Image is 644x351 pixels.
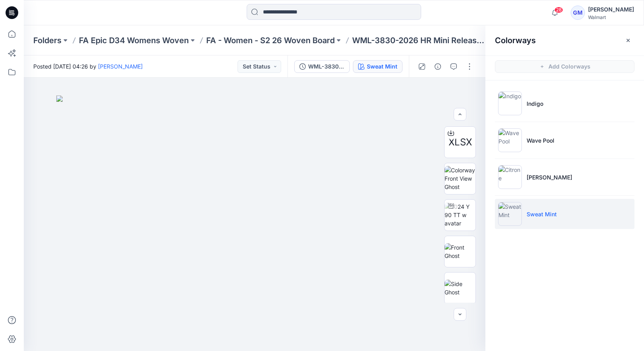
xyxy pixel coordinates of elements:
img: eyJhbGciOiJIUzI1NiIsImtpZCI6IjAiLCJzbHQiOiJzZXMiLCJ0eXAiOiJKV1QifQ.eyJkYXRhIjp7InR5cGUiOiJzdG9yYW... [56,95,453,351]
div: WML-3830-2026 HR Mini Release Hem Skirt_Full Colorway [308,62,345,71]
a: FA - Women - S2 26 Woven Board [206,35,335,46]
div: Sweat Mint [367,62,397,71]
div: GM [571,6,585,20]
img: Citrone [498,165,522,189]
button: Details [431,60,444,73]
h2: Colorways [495,36,536,45]
a: Folders [33,35,61,46]
img: Wave Pool [498,128,522,152]
button: WML-3830-2026 HR Mini Release Hem Skirt_Full Colorway [294,60,350,73]
img: 2024 Y 90 TT w avatar [445,202,475,227]
p: [PERSON_NAME] [527,173,572,181]
p: Sweat Mint [527,210,557,218]
img: Front Ghost [445,243,475,260]
div: [PERSON_NAME] [588,5,634,14]
p: Wave Pool [527,136,554,145]
img: Side Ghost [445,280,475,296]
p: Indigo [527,99,543,108]
img: Sweat Mint [498,202,522,226]
span: XLSX [448,135,472,149]
div: Walmart [588,14,634,20]
a: FA Epic D34 Womens Woven [79,35,189,46]
img: Colorway Front View Ghost [445,166,475,191]
p: WML-3830-2026 HR Mini Release Hem Skirt [352,35,487,46]
span: Posted [DATE] 04:26 by [33,62,143,71]
a: [PERSON_NAME] [98,63,143,70]
span: 28 [554,7,563,13]
button: Sweat Mint [353,60,402,73]
img: Indigo [498,92,522,115]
